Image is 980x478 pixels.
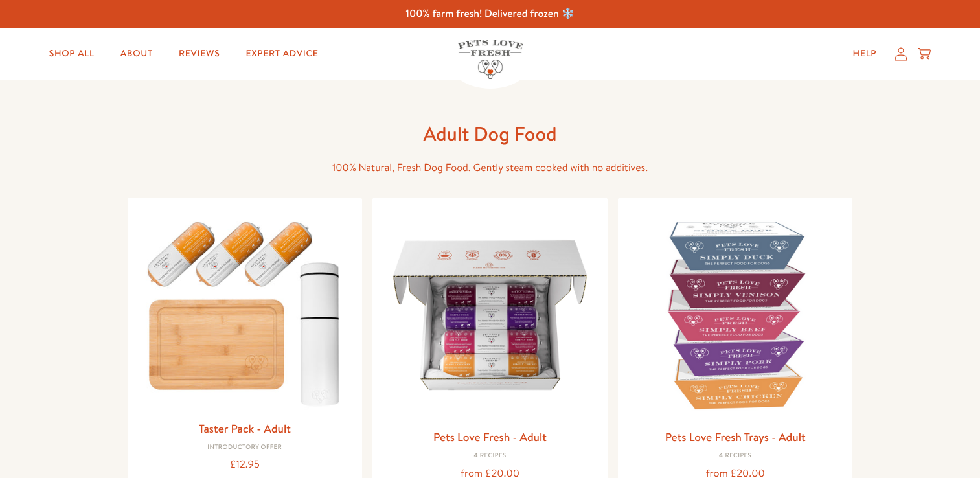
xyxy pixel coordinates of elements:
a: Reviews [168,41,230,67]
a: Shop All [39,41,105,67]
a: Expert Advice [235,41,328,67]
span: 100% Natural, Fresh Dog Food. Gently steam cooked with no additives. [332,161,648,175]
a: About [110,41,163,67]
a: Taster Pack - Adult [199,420,291,437]
div: Introductory Offer [138,444,352,451]
a: Pets Love Fresh Trays - Adult [665,429,806,445]
a: Pets Love Fresh - Adult [433,429,547,445]
div: 4 Recipes [383,452,597,460]
img: Pets Love Fresh [458,40,523,79]
a: Help [843,41,887,67]
h1: Adult Dog Food [283,121,698,146]
div: 4 Recipes [628,452,843,460]
img: Taster Pack - Adult [138,208,352,413]
img: Pets Love Fresh - Adult [383,208,597,422]
div: £12.95 [138,456,352,473]
img: Pets Love Fresh Trays - Adult [628,208,843,422]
